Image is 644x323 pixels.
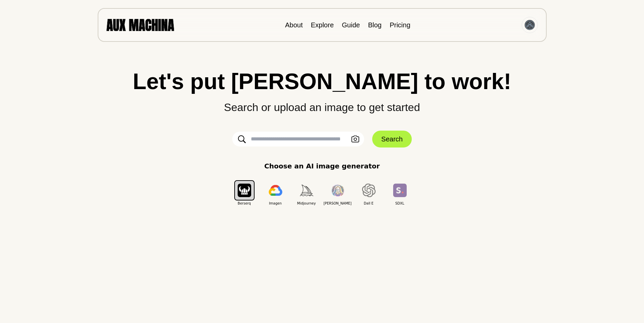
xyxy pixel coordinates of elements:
img: Berserq [238,184,251,197]
span: Imagen [260,201,291,206]
h1: Let's put [PERSON_NAME] to work! [14,70,630,92]
img: SDXL [393,184,407,197]
span: SDXL [384,201,415,206]
img: Midjourney [300,185,313,196]
span: Dall E [353,201,384,206]
p: Search or upload an image to get started [14,92,630,115]
a: Explore [311,21,334,29]
a: Blog [368,21,382,29]
button: Search [372,131,412,147]
span: Berserq [229,201,260,206]
span: Midjourney [291,201,322,206]
img: Leonardo [331,184,344,197]
img: Dall E [362,184,376,197]
span: [PERSON_NAME] [322,201,353,206]
a: Guide [342,21,360,29]
a: Pricing [390,21,410,29]
img: AUX MACHINA [106,19,174,31]
img: Imagen [269,185,282,196]
img: Avatar [525,20,535,30]
a: About [285,21,303,29]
